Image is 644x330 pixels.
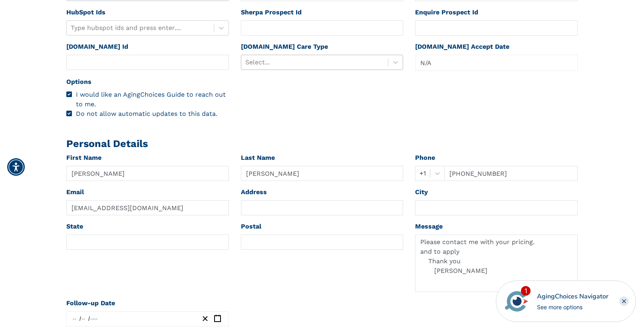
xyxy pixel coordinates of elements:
div: Popover trigger [415,55,578,71]
div: Close [619,296,629,306]
textarea: Please contact me with your pricing. and to apply Thank you [PERSON_NAME] [415,235,578,292]
input: -- [81,313,88,324]
label: [DOMAIN_NAME] Id [66,42,128,52]
span: / [80,315,81,322]
label: Postal [241,222,261,231]
label: State [66,222,83,231]
label: Address [241,187,267,197]
label: [DOMAIN_NAME] Care Type [241,42,328,52]
label: Message [415,222,443,231]
div: 1 [521,286,531,296]
label: Sherpa Prospect Id [241,8,302,17]
div: Do not allow automatic updates to this data. [76,109,229,119]
div: AgingChoices Navigator [537,292,608,301]
label: Enquire Prospect Id [415,8,478,17]
label: Options [66,77,91,87]
div: Do not allow automatic updates to this data. [66,109,229,119]
input: -- [72,313,80,324]
span: / [88,315,90,322]
label: [DOMAIN_NAME] Accept Date [415,42,509,52]
div: I would like an AgingChoices Guide to reach out to me. [66,90,229,109]
div: See more options [537,303,608,311]
label: Last Name [241,153,275,163]
input: ---- [90,313,104,324]
label: HubSpot Ids [66,8,105,17]
label: First Name [66,153,101,163]
label: Phone [415,153,435,163]
div: I would like an AgingChoices Guide to reach out to me. [76,90,229,109]
img: avatar [503,288,530,315]
label: Email [66,187,84,197]
label: Follow-up Date [66,298,115,308]
h2: Personal Details [66,138,578,150]
div: Accessibility Menu [7,158,25,176]
label: City [415,187,428,197]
